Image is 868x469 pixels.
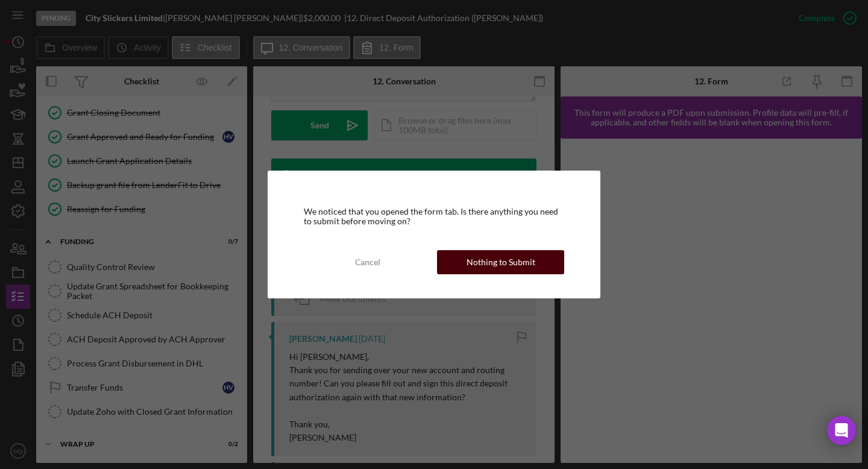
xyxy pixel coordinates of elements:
button: Cancel [304,250,431,274]
div: Cancel [355,250,380,274]
div: We noticed that you opened the form tab. Is there anything you need to submit before moving on? [304,207,564,226]
div: Nothing to Submit [467,250,535,274]
button: Nothing to Submit [437,250,564,274]
div: Open Intercom Messenger [827,416,856,445]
